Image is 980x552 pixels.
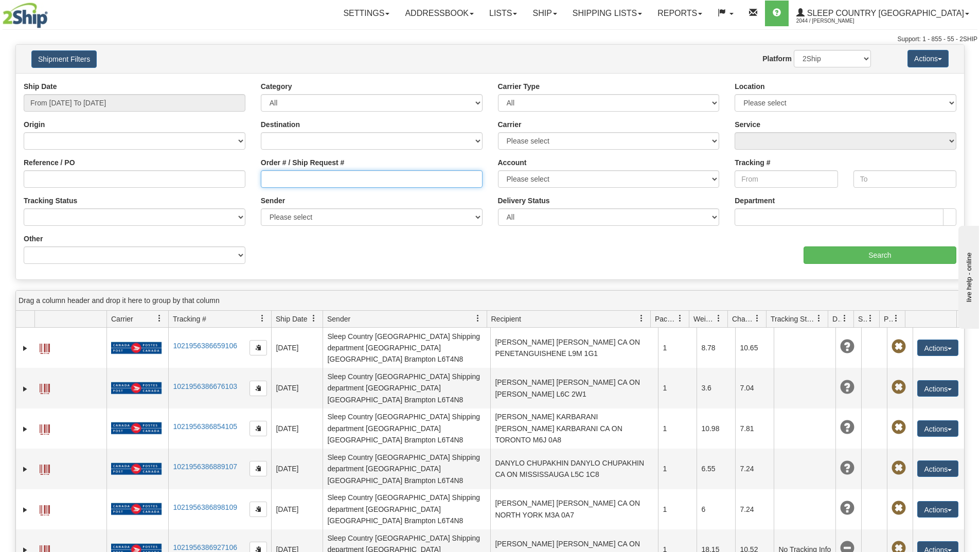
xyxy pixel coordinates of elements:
[658,368,697,408] td: 1
[20,384,30,394] a: Expand
[853,170,956,188] input: To
[271,328,323,368] td: [DATE]
[173,342,237,350] a: 1021956386659106
[917,501,958,518] button: Actions
[658,328,697,368] td: 1
[858,314,867,324] span: Shipment Issues
[111,342,162,354] img: 20 - Canada Post
[840,501,854,515] span: Unknown
[735,81,764,92] label: Location
[655,314,676,324] span: Packages
[749,310,766,327] a: Charge filter column settings
[323,368,490,408] td: Sleep Country [GEOGRAPHIC_DATA] Shipping department [GEOGRAPHIC_DATA] [GEOGRAPHIC_DATA] Brampton ...
[20,343,30,353] a: Expand
[250,461,267,476] button: Copy to clipboard
[565,1,650,26] a: Shipping lists
[732,314,754,324] span: Charge
[771,314,815,324] span: Tracking Status
[8,9,95,16] div: live help - online
[697,328,735,368] td: 8.78
[840,420,854,435] span: Unknown
[498,195,550,206] label: Delivery Status
[173,543,237,551] a: 1021956386927106
[20,505,30,515] a: Expand
[271,449,323,489] td: [DATE]
[805,9,964,17] span: Sleep Country [GEOGRAPHIC_DATA]
[693,314,715,324] span: Weight
[271,368,323,408] td: [DATE]
[710,310,727,327] a: Weight filter column settings
[40,339,50,355] a: Label
[3,3,48,28] img: logo2044.jpg
[250,381,267,396] button: Copy to clipboard
[173,314,206,324] span: Tracking #
[490,489,658,529] td: [PERSON_NAME] [PERSON_NAME] CA ON NORTH YORK M3A 0A7
[735,328,774,368] td: 10.65
[111,314,133,324] span: Carrier
[261,195,285,206] label: Sender
[490,368,658,408] td: [PERSON_NAME] [PERSON_NAME] CA ON [PERSON_NAME] L6C 2W1
[836,310,853,327] a: Delivery Status filter column settings
[498,119,522,130] label: Carrier
[697,449,735,489] td: 6.55
[111,503,162,515] img: 20 - Canada Post
[173,422,237,431] a: 1021956386854105
[327,314,350,324] span: Sender
[24,157,75,168] label: Reference / PO
[490,408,658,449] td: [PERSON_NAME] KARBARANI [PERSON_NAME] KARBARANI CA ON TORONTO M6J 0A8
[840,340,854,354] span: Unknown
[735,157,770,168] label: Tracking #
[917,460,958,477] button: Actions
[735,489,774,529] td: 7.24
[884,314,893,324] span: Pickup Status
[40,501,50,517] a: Label
[633,310,650,327] a: Recipient filter column settings
[907,50,949,67] button: Actions
[323,328,490,368] td: Sleep Country [GEOGRAPHIC_DATA] Shipping department [GEOGRAPHIC_DATA] [GEOGRAPHIC_DATA] Brampton ...
[490,449,658,489] td: DANYLO CHUPAKHIN DANYLO CHUPAKHIN CA ON MISSISSAUGA L5C 1C8
[832,314,841,324] span: Delivery Status
[658,408,697,449] td: 1
[335,1,397,26] a: Settings
[735,119,760,130] label: Service
[658,489,697,529] td: 1
[24,81,57,92] label: Ship Date
[498,157,527,168] label: Account
[16,291,964,311] div: grid grouping header
[862,310,879,327] a: Shipment Issues filter column settings
[697,368,735,408] td: 3.6
[261,157,345,168] label: Order # / Ship Request #
[840,461,854,475] span: Unknown
[151,310,168,327] a: Carrier filter column settings
[271,489,323,529] td: [DATE]
[917,380,958,397] button: Actions
[24,119,45,130] label: Origin
[840,380,854,395] span: Unknown
[31,50,97,68] button: Shipment Filters
[525,1,564,26] a: Ship
[323,408,490,449] td: Sleep Country [GEOGRAPHIC_DATA] Shipping department [GEOGRAPHIC_DATA] [GEOGRAPHIC_DATA] Brampton ...
[697,408,735,449] td: 10.98
[173,462,237,471] a: 1021956386889107
[111,422,162,435] img: 20 - Canada Post
[887,310,905,327] a: Pickup Status filter column settings
[490,328,658,368] td: [PERSON_NAME] [PERSON_NAME] CA ON PENETANGUISHENE L9M 1G1
[24,234,43,244] label: Other
[892,380,906,395] span: Pickup Not Assigned
[789,1,977,26] a: Sleep Country [GEOGRAPHIC_DATA] 2044 / [PERSON_NAME]
[892,501,906,515] span: Pickup Not Assigned
[735,449,774,489] td: 7.24
[917,420,958,437] button: Actions
[671,310,689,327] a: Packages filter column settings
[250,421,267,436] button: Copy to clipboard
[804,246,956,264] input: Search
[810,310,828,327] a: Tracking Status filter column settings
[40,379,50,396] a: Label
[956,223,979,328] iframe: chat widget
[469,310,487,327] a: Sender filter column settings
[20,464,30,474] a: Expand
[917,340,958,356] button: Actions
[650,1,710,26] a: Reports
[892,340,906,354] span: Pickup Not Assigned
[658,449,697,489] td: 1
